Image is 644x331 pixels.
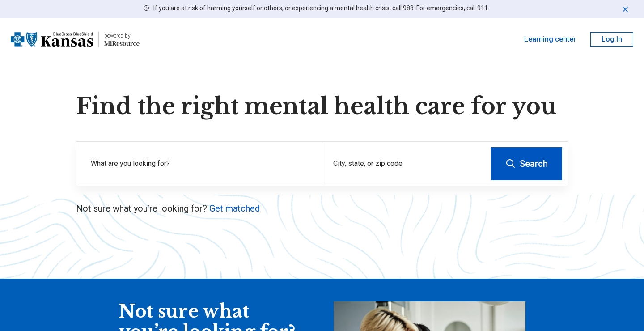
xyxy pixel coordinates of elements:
[153,4,489,13] p: If you are at risk of harming yourself or others, or experiencing a mental health crisis, call 98...
[76,202,568,215] p: Not sure what you’re looking for?
[11,29,140,50] a: Blue Cross Blue Shield Kansaspowered by
[209,203,260,214] a: Get matched
[621,4,630,14] button: Dismiss
[524,34,576,45] a: Learning center
[491,147,562,180] button: Search
[91,158,311,169] label: What are you looking for?
[76,93,568,120] h1: Find the right mental health care for you
[104,32,140,40] div: powered by
[590,32,633,47] button: Log In
[11,29,93,50] img: Blue Cross Blue Shield Kansas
